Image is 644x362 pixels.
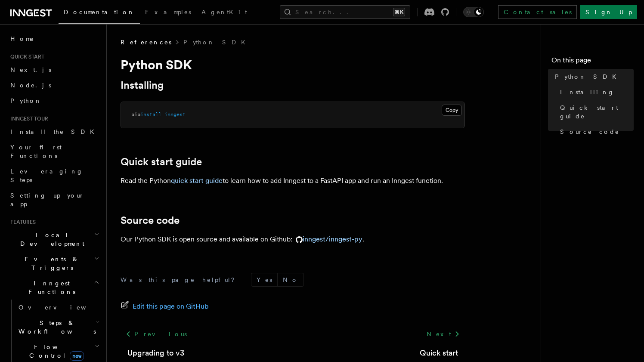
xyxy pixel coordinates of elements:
[10,97,42,104] span: Python
[10,144,62,159] span: Your first Functions
[7,275,101,300] button: Inngest Functions
[442,105,462,116] button: Copy
[7,219,36,226] span: Features
[10,82,51,89] span: Node.js
[201,9,247,15] span: AgentKit
[557,100,634,124] a: Quick start guide
[121,156,202,168] a: Quick start guide
[133,300,209,312] span: Edit this page on GitHub
[557,84,634,100] a: Installing
[560,127,619,136] span: Source code
[10,34,34,43] span: Home
[7,93,101,108] a: Python
[70,351,84,361] span: new
[15,343,95,360] span: Flow Control
[7,77,101,93] a: Node.js
[7,164,101,188] a: Leveraging Steps
[7,231,94,248] span: Local Development
[121,233,465,245] p: Our Python SDK is open source and available on Github: .
[7,139,101,164] a: Your first Functions
[121,57,465,72] h1: Python SDK
[183,38,251,46] a: Python SDK
[7,188,101,212] a: Setting up your app
[121,175,465,187] p: Read the Python to learn how to add Inngest to a FastAPI app and run an Inngest function.
[140,111,161,118] span: install
[15,315,101,339] button: Steps & Workflows
[127,347,184,359] a: Upgrading to v3
[15,319,96,336] span: Steps & Workflows
[498,5,577,19] a: Contact sales
[251,273,277,286] button: Yes
[131,111,140,118] span: pip
[555,72,622,81] span: Python SDK
[164,111,186,118] span: inngest
[421,326,465,342] a: Next
[7,31,101,46] a: Home
[551,69,634,84] a: Python SDK
[560,88,614,96] span: Installing
[10,66,51,73] span: Next.js
[393,8,405,16] kbd: ⌘K
[10,168,83,183] span: Leveraging Steps
[551,55,634,69] h4: On this page
[121,275,241,284] p: Was this page helpful?
[196,3,252,23] a: AgentKit
[171,176,223,185] a: quick start guide
[7,124,101,139] a: Install the SDK
[280,5,410,19] button: Search...⌘K
[278,273,303,286] button: No
[59,3,140,24] a: Documentation
[292,235,362,243] a: inngest/inngest-py
[560,103,634,121] span: Quick start guide
[463,7,484,17] button: Toggle dark mode
[557,124,634,139] a: Source code
[19,304,107,311] span: Overview
[121,79,164,91] a: Installing
[10,128,99,135] span: Install the SDK
[7,255,94,272] span: Events & Triggers
[420,347,458,359] a: Quick start
[580,5,637,19] a: Sign Up
[10,192,84,207] span: Setting up your app
[15,300,101,315] a: Overview
[7,115,48,122] span: Inngest tour
[145,9,191,15] span: Examples
[7,251,101,275] button: Events & Triggers
[121,326,192,342] a: Previous
[64,9,135,15] span: Documentation
[7,227,101,251] button: Local Development
[121,214,180,226] a: Source code
[7,279,93,296] span: Inngest Functions
[121,300,209,312] a: Edit this page on GitHub
[121,38,171,46] span: References
[140,3,196,23] a: Examples
[7,62,101,77] a: Next.js
[7,53,44,60] span: Quick start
